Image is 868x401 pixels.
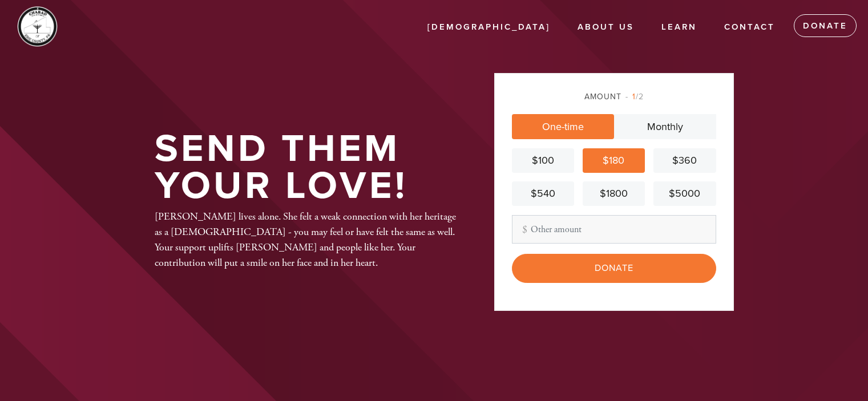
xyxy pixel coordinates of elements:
div: $5000 [658,186,711,201]
a: Monthly [614,114,716,139]
span: 1 [632,92,636,102]
a: $540 [512,181,574,206]
div: [PERSON_NAME] lives alone. She felt a weak connection with her heritage as a [DEMOGRAPHIC_DATA] -... [155,209,457,270]
div: $180 [587,153,640,168]
a: $5000 [653,181,716,206]
input: Other amount [512,215,716,244]
a: Contact [716,17,784,38]
a: $360 [653,148,716,173]
h1: Send them your love! [155,131,457,204]
img: chabad_eirie_jc_white.png [17,6,58,47]
div: $540 [516,186,570,201]
div: Amount [512,91,716,103]
div: $100 [516,153,570,168]
span: /2 [625,92,644,102]
a: $1800 [583,181,645,206]
a: One-time [512,114,614,139]
a: Learn [653,17,705,38]
a: [DEMOGRAPHIC_DATA] [419,17,559,38]
div: $1800 [587,186,640,201]
div: $360 [658,153,711,168]
a: $180 [583,148,645,173]
input: Donate [512,254,716,282]
a: Donate [794,14,857,37]
a: About us [569,17,643,38]
a: $100 [512,148,574,173]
